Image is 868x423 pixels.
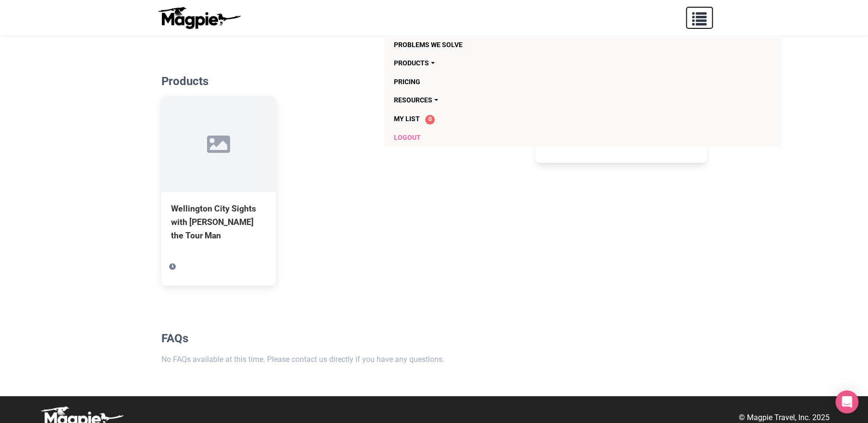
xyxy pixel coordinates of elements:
[394,110,661,128] a: My List 0
[394,115,420,123] span: My List
[394,91,661,109] a: Resources
[394,54,661,72] a: Products
[161,332,520,346] h2: FAQs
[394,128,661,147] a: Logout
[161,96,276,286] a: Wellington City Sights with [PERSON_NAME] the Tour Man
[156,6,242,29] img: logo-ab69f6fb50320c5b225c76a69d11143b.png
[161,75,520,88] h2: Products
[835,390,858,413] div: Open Intercom Messenger
[394,73,661,91] a: Pricing
[161,353,520,366] p: No FAQs available at this time. Please contact us directly if you have any questions.
[394,36,661,54] a: Problems we solve
[171,202,266,242] div: Wellington City Sights with [PERSON_NAME] the Tour Man
[425,115,435,124] span: 0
